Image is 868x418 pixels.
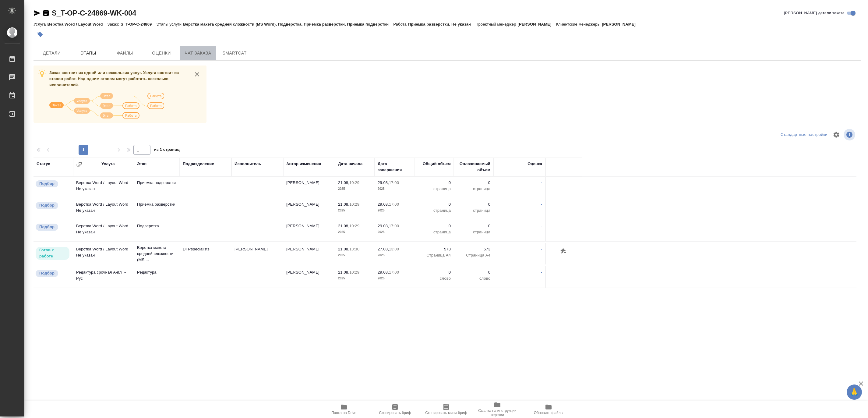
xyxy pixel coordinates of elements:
[338,202,349,207] p: 21.08,
[137,180,177,186] p: Приемка подверстки
[47,22,107,27] p: Верстка Word / Layout Word
[829,127,844,142] span: Настроить таблицу
[475,22,517,27] p: Проектный менеджер
[180,243,231,264] td: DTPspecialists
[338,229,372,235] p: 2025
[378,252,411,258] p: 2025
[518,22,556,27] p: [PERSON_NAME]
[417,201,451,207] p: 0
[378,180,389,185] p: 29.08,
[73,243,134,264] td: Верстка Word / Layout Word Не указан
[338,270,349,275] p: 21.08,
[378,270,389,275] p: 29.08,
[37,49,66,57] span: Детали
[408,22,475,27] p: Приемка разверстки, Не указан
[378,202,389,207] p: 29.08,
[541,180,542,185] a: -
[121,22,156,27] p: S_T-OP-C-24869
[349,180,359,185] p: 10:29
[76,161,82,167] button: Сгруппировать
[39,224,55,230] p: Подбор
[73,266,134,288] td: Редактура срочная Англ → Рус
[183,22,393,27] p: Верстка макета средней сложности (MS Word), Подверстка, Приемка разверстки, Приемка подверстки
[338,224,349,228] p: 21.08,
[154,146,180,155] span: из 1 страниц
[338,252,372,258] p: 2025
[849,386,859,399] span: 🙏
[457,269,490,275] p: 0
[137,201,177,207] p: Приемка разверстки
[338,186,372,192] p: 2025
[847,384,862,400] button: 🙏
[37,161,50,167] div: Статус
[220,49,249,57] span: SmartCat
[417,180,451,186] p: 0
[417,223,451,229] p: 0
[457,201,490,207] p: 0
[349,247,359,251] p: 13:30
[108,22,121,27] p: Заказ:
[417,207,451,214] p: страница
[34,22,47,27] p: Услуга
[457,246,490,252] p: 573
[541,202,542,207] a: -
[137,269,177,275] p: Редактура
[417,275,451,282] p: слово
[602,22,640,27] p: [PERSON_NAME]
[378,207,411,214] p: 2025
[423,161,451,167] div: Общий объем
[39,181,55,187] p: Подбор
[283,266,335,288] td: [PERSON_NAME]
[286,161,321,167] div: Автор изменения
[39,247,66,259] p: Готов к работе
[110,49,139,57] span: Файлы
[457,180,490,186] p: 0
[457,223,490,229] p: 0
[235,161,261,167] div: Исполнитель
[378,224,389,228] p: 29.08,
[34,9,41,17] button: Скопировать ссылку для ЯМессенджера
[844,129,856,140] span: Посмотреть информацию
[338,161,362,167] div: Дата начала
[338,207,372,214] p: 2025
[389,270,399,275] p: 17:00
[137,245,177,263] p: Верстка макета средней сложности (MS ...
[73,198,134,220] td: Верстка Word / Layout Word Не указан
[541,247,542,251] a: -
[417,186,451,192] p: страница
[389,202,399,207] p: 17:00
[779,130,829,140] div: split button
[338,247,349,251] p: 21.08,
[417,252,451,258] p: Страница А4
[389,224,399,228] p: 17:00
[457,161,490,173] div: Оплачиваемый объем
[784,10,845,16] span: [PERSON_NAME] детали заказа
[192,70,202,79] button: close
[393,22,408,27] p: Работа
[39,270,55,276] p: Подбор
[231,243,283,264] td: [PERSON_NAME]
[559,246,569,257] button: Добавить оценку
[417,246,451,252] p: 573
[283,220,335,241] td: [PERSON_NAME]
[73,177,134,198] td: Верстка Word / Layout Word Не указан
[389,180,399,185] p: 17:00
[417,269,451,275] p: 0
[349,224,359,228] p: 10:29
[73,220,134,241] td: Верстка Word / Layout Word Не указан
[137,223,177,229] p: Подверстка
[74,49,103,57] span: Этапы
[137,161,146,167] div: Этап
[147,49,176,57] span: Оценки
[457,252,490,258] p: Страница А4
[556,22,602,27] p: Клиентские менеджеры
[39,202,55,208] p: Подбор
[457,275,490,282] p: слово
[541,224,542,228] a: -
[183,161,214,167] div: Подразделение
[457,207,490,214] p: страница
[378,229,411,235] p: 2025
[156,22,183,27] p: Этапы услуги
[378,186,411,192] p: 2025
[349,202,359,207] p: 10:29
